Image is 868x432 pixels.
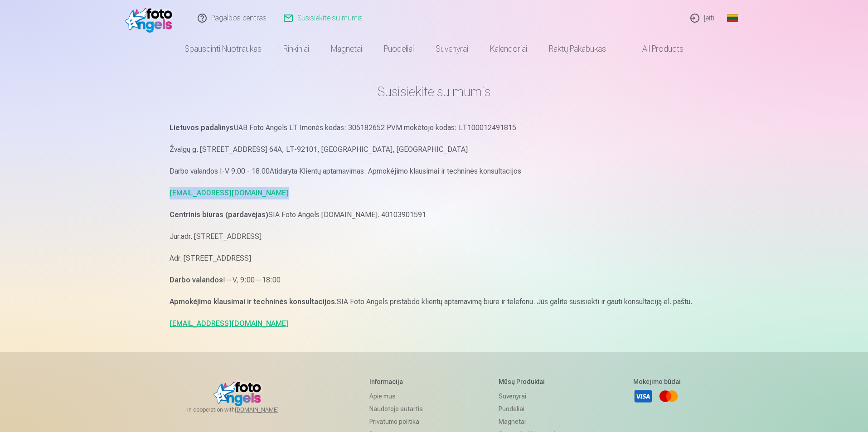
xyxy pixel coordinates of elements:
p: UAB Foto Angels LT Imonės kodas: 305182652 PVM mokėtojo kodas: LT100012491815 [170,121,699,134]
a: Puodeliai [499,403,564,415]
a: Raktų pakabukas [538,36,617,62]
h5: Mokėjimo būdai [633,377,681,386]
h1: Susisiekite su mumis [170,83,699,100]
p: Adr. [STREET_ADDRESS] [170,252,699,265]
p: SIA Foto Angels pristabdo klientų aptarnavimą biure ir telefonu. Jūs galite susisiekti ir gauti k... [170,296,699,308]
a: [EMAIL_ADDRESS][DOMAIN_NAME] [170,189,289,197]
strong: Lietuvos padalinys [170,123,233,132]
a: Magnetai [499,415,564,428]
a: Visa [633,386,653,406]
p: I—V, 9:00—18:00 [170,274,699,286]
strong: Darbo valandos [170,276,223,284]
a: Mastercard [659,386,679,406]
span: In cooperation with [187,406,301,413]
strong: Centrinis biuras (pardavėjas) [170,210,268,219]
a: Naudotojo sutartis [369,403,430,415]
a: [EMAIL_ADDRESS][DOMAIN_NAME] [170,319,289,328]
a: Magnetai [320,36,373,62]
a: [DOMAIN_NAME] [235,406,301,413]
strong: Apmokėjimo klausimai ir techninės konsultacijos. [170,297,337,306]
a: Puodeliai [373,36,425,62]
a: Kalendoriai [479,36,538,62]
a: Privatumo politika [369,415,430,428]
h5: Mūsų produktai [499,377,564,386]
a: All products [617,36,694,62]
a: Apie mus [369,390,430,403]
img: /fa2 [125,4,177,33]
a: Suvenyrai [425,36,479,62]
p: Žvalgų g. [STREET_ADDRESS] 64A, LT-92101, [GEOGRAPHIC_DATA], [GEOGRAPHIC_DATA] [170,143,699,156]
a: Suvenyrai [499,390,564,403]
h5: Informacija [369,377,430,386]
a: Spausdinti nuotraukas [174,36,272,62]
p: SIA Foto Angels [DOMAIN_NAME]. 40103901591 [170,209,699,221]
p: Darbo valandos I-V 9.00 - 18.00Atidaryta Klientų aptarnavimas: Apmokėjimo klausimai ir techninės ... [170,165,699,178]
a: Rinkiniai [272,36,320,62]
p: Jur.adr. [STREET_ADDRESS] [170,230,699,243]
